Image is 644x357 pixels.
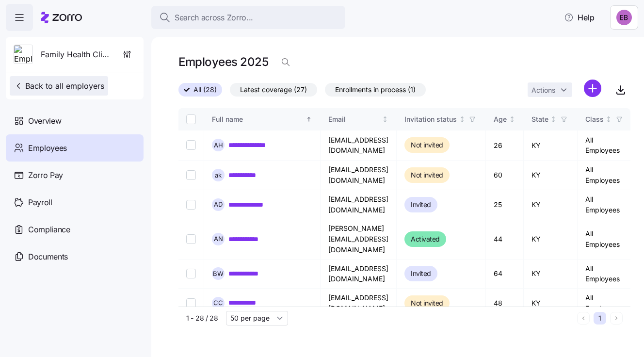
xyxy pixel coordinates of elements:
[215,172,222,178] span: a k
[564,12,595,23] span: Help
[321,260,397,289] td: [EMAIL_ADDRESS][DOMAIN_NAME]
[404,114,457,125] div: Invitation status
[509,116,515,123] div: Not sorted
[6,107,144,134] a: Overview
[335,83,416,96] span: Enrollments in process (1)
[10,76,108,96] button: Back to all employers
[578,130,633,161] td: All Employees
[594,312,606,325] button: 1
[213,271,224,277] span: B W
[397,108,486,130] th: Invitation statusNot sorted
[531,114,548,125] div: State
[605,116,612,123] div: Not sorted
[186,298,196,308] input: Select record 6
[411,169,443,181] span: Not invited
[212,114,304,125] div: Full name
[486,130,524,161] td: 26
[524,260,578,289] td: KY
[578,161,633,190] td: All Employees
[321,108,397,130] th: EmailNot sorted
[6,162,144,189] a: Zorro Pay
[175,12,253,24] span: Search across Zorro...
[524,190,578,219] td: KY
[328,114,380,125] div: Email
[531,87,555,94] span: Actions
[186,170,196,180] input: Select record 2
[213,300,223,306] span: C C
[28,115,61,127] span: Overview
[459,116,466,123] div: Not sorted
[178,54,268,69] h1: Employees 2025
[14,80,104,92] span: Back to all employers
[524,108,578,130] th: StateNot sorted
[524,130,578,161] td: KY
[186,269,196,278] input: Select record 5
[382,116,388,123] div: Not sorted
[214,201,223,208] span: A D
[578,219,633,259] td: All Employees
[321,190,397,219] td: [EMAIL_ADDRESS][DOMAIN_NAME]
[321,130,397,161] td: [EMAIL_ADDRESS][DOMAIN_NAME]
[524,161,578,190] td: KY
[6,189,144,216] a: Payroll
[578,190,633,219] td: All Employees
[6,134,144,162] a: Employees
[411,139,443,151] span: Not invited
[28,224,70,236] span: Compliance
[214,236,223,242] span: A N
[186,313,218,323] span: 1 - 28 / 28
[524,289,578,318] td: KY
[486,190,524,219] td: 25
[321,289,397,318] td: [EMAIL_ADDRESS][DOMAIN_NAME]
[151,6,345,29] button: Search across Zorro...
[28,142,67,154] span: Employees
[186,140,196,150] input: Select record 1
[578,108,633,130] th: ClassNot sorted
[193,83,217,96] span: All (28)
[6,243,144,270] a: Documents
[321,219,397,259] td: [PERSON_NAME][EMAIL_ADDRESS][DOMAIN_NAME]
[616,10,632,25] img: e893a1d701ecdfe11b8faa3453cd5ce7
[411,233,440,245] span: Activated
[28,251,68,263] span: Documents
[186,200,196,210] input: Select record 3
[577,312,590,325] button: Previous page
[486,289,524,318] td: 48
[550,116,557,123] div: Not sorted
[494,114,507,125] div: Age
[240,83,307,96] span: Latest coverage (27)
[486,260,524,289] td: 64
[306,116,312,123] div: Sorted ascending
[486,108,524,130] th: AgeNot sorted
[578,260,633,289] td: All Employees
[585,114,604,125] div: Class
[186,114,196,124] input: Select all records
[584,80,601,97] svg: add icon
[528,82,572,97] button: Actions
[41,49,111,61] span: Family Health Clinic PSC
[411,268,431,279] span: Invited
[411,199,431,211] span: Invited
[556,8,602,27] button: Help
[214,142,223,148] span: A H
[486,219,524,259] td: 44
[14,45,32,65] img: Employer logo
[204,108,321,130] th: Full nameSorted ascending
[6,216,144,243] a: Compliance
[186,234,196,244] input: Select record 4
[610,312,623,325] button: Next page
[486,161,524,190] td: 60
[411,297,443,309] span: Not invited
[321,161,397,190] td: [EMAIL_ADDRESS][DOMAIN_NAME]
[578,289,633,318] td: All Employees
[28,196,52,209] span: Payroll
[524,219,578,259] td: KY
[28,169,63,181] span: Zorro Pay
